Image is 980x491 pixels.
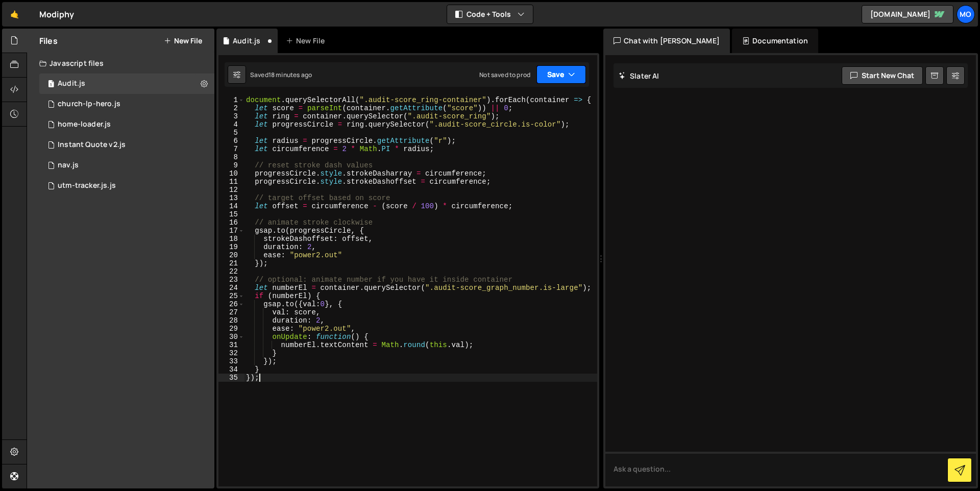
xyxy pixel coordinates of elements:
[218,365,244,374] div: 34
[218,349,244,357] div: 32
[218,284,244,292] div: 24
[58,161,79,170] div: nav.js
[842,66,923,85] button: Start new chat
[233,36,260,46] div: Audit.js
[250,70,312,79] div: Saved
[218,137,244,145] div: 6
[27,53,214,73] div: Javascript files
[48,81,54,89] span: 1
[39,176,214,196] div: 15757/43444.js
[732,29,818,53] div: Documentation
[58,100,120,109] div: church-lp-hero.js
[218,218,244,227] div: 16
[218,169,244,178] div: 10
[218,341,244,349] div: 31
[957,5,975,23] a: Mo
[218,374,244,382] div: 35
[218,104,244,112] div: 2
[218,308,244,316] div: 27
[58,181,116,190] div: utm-tracker.js.js
[218,333,244,341] div: 30
[218,161,244,169] div: 9
[218,259,244,267] div: 21
[862,5,953,23] a: [DOMAIN_NAME]
[218,186,244,194] div: 12
[447,5,533,23] button: Code + Tools
[603,29,730,53] div: Chat with [PERSON_NAME]
[39,73,214,94] div: 15757/46863.js
[286,36,329,46] div: New File
[218,292,244,300] div: 25
[218,276,244,284] div: 23
[218,210,244,218] div: 15
[218,267,244,276] div: 22
[218,145,244,153] div: 7
[218,153,244,161] div: 8
[218,129,244,137] div: 5
[218,96,244,104] div: 1
[58,120,111,129] div: home-loader.js
[218,235,244,243] div: 18
[39,35,58,46] h2: Files
[218,120,244,129] div: 4
[39,114,214,135] div: 15757/43976.js
[218,300,244,308] div: 26
[619,71,659,81] h2: Slater AI
[58,79,85,88] div: Audit.js
[218,243,244,251] div: 19
[39,155,214,176] div: 15757/44884.js
[268,70,312,79] div: 18 minutes ago
[218,316,244,325] div: 28
[2,2,27,27] a: 🤙
[39,135,214,155] div: 15757/41912.js
[218,357,244,365] div: 33
[218,112,244,120] div: 3
[164,37,202,45] button: New File
[536,65,586,84] button: Save
[39,94,214,114] div: 15757/42611.js
[218,178,244,186] div: 11
[218,251,244,259] div: 20
[218,325,244,333] div: 29
[58,140,126,150] div: Instant Quote v2.js
[218,227,244,235] div: 17
[218,202,244,210] div: 14
[39,8,74,20] div: Modiphy
[218,194,244,202] div: 13
[479,70,530,79] div: Not saved to prod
